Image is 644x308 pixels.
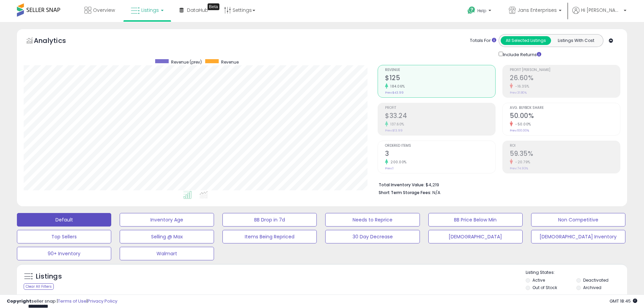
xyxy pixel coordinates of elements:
h2: 26.60% [510,74,620,83]
b: Short Term Storage Fees: [379,190,431,195]
button: Default [17,213,111,227]
button: Inventory Age [120,213,214,227]
span: 2025-09-12 18:45 GMT [610,298,637,304]
h2: $33.24 [385,112,495,121]
h2: 59.35% [510,150,620,159]
span: Revenue [221,59,239,65]
div: seller snap | | [7,298,117,305]
div: Clear All Filters [24,283,54,290]
span: Help [477,8,486,14]
button: [DEMOGRAPHIC_DATA] Inventory [531,230,625,243]
a: Terms of Use [58,298,87,304]
small: Prev: $43.99 [385,91,404,95]
span: DataHub [187,7,208,14]
p: Listing States: [526,269,627,276]
h2: 3 [385,150,495,159]
small: -16.35% [513,84,529,89]
span: Overview [93,7,115,14]
div: Include Returns [494,50,549,58]
a: Hi [PERSON_NAME] [572,7,626,22]
span: Ordered Items [385,144,495,148]
a: Help [462,1,498,22]
small: 184.06% [388,84,405,89]
i: Get Help [467,6,476,15]
span: Listings [141,7,159,14]
div: Tooltip anchor [208,3,219,10]
button: Needs to Reprice [325,213,420,227]
button: 90+ Inventory [17,247,111,260]
span: Avg. Buybox Share [510,106,620,110]
small: Prev: 74.93% [510,166,528,170]
button: Listings With Cost [551,36,601,45]
small: Prev: 100.00% [510,128,529,133]
li: $4,219 [379,180,615,188]
div: Totals For [470,38,496,44]
small: 200.00% [388,160,407,165]
button: Items Being Repriced [222,230,317,243]
small: -20.79% [513,160,530,165]
span: Profit [PERSON_NAME] [510,68,620,72]
label: Active [532,277,545,283]
small: Prev: 31.80% [510,91,527,95]
small: 137.60% [388,122,404,127]
h2: 50.00% [510,112,620,121]
span: ROI [510,144,620,148]
label: Archived [583,285,601,290]
button: Selling @ Max [120,230,214,243]
button: All Selected Listings [501,36,551,45]
button: Top Sellers [17,230,111,243]
b: Total Inventory Value: [379,182,425,188]
button: BB Price Below Min [428,213,523,227]
h2: $125 [385,74,495,83]
label: Deactivated [583,277,609,283]
small: -50.00% [513,122,531,127]
h5: Analytics [34,36,79,47]
span: Revenue (prev) [171,59,202,65]
small: Prev: 1 [385,166,393,170]
h5: Listings [36,272,62,281]
strong: Copyright [7,298,31,304]
button: Walmart [120,247,214,260]
a: Privacy Policy [88,298,117,304]
button: BB Drop in 7d [222,213,317,227]
span: Hi [PERSON_NAME] [581,7,622,14]
label: Out of Stock [532,285,557,290]
small: Prev: $13.99 [385,128,403,133]
button: 30 Day Decrease [325,230,420,243]
span: Profit [385,106,495,110]
button: Non Competitive [531,213,625,227]
span: Revenue [385,68,495,72]
span: N/A [432,189,440,196]
span: Jans Enterprises [518,7,557,14]
button: [DEMOGRAPHIC_DATA] [428,230,523,243]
